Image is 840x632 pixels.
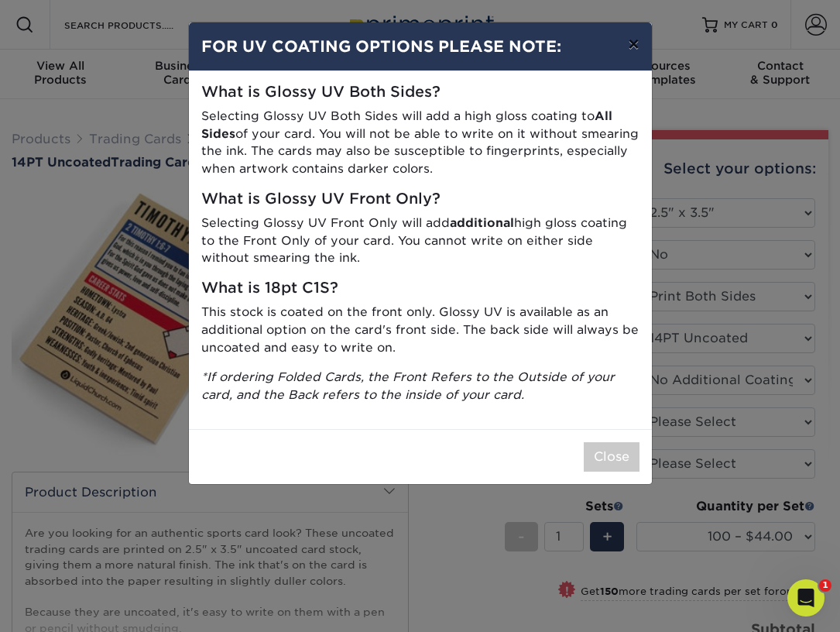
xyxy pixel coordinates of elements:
strong: additional [450,215,514,230]
h5: What is Glossy UV Front Only? [201,191,639,208]
span: 1 [819,579,831,592]
i: *If ordering Folded Cards, the Front Refers to the Outside of your card, and the Back refers to t... [201,369,615,402]
p: This stock is coated on the front only. Glossy UV is available as an additional option on the car... [201,304,639,356]
p: Selecting Glossy UV Both Sides will add a high gloss coating to of your card. You will not be abl... [201,108,639,178]
h5: What is 18pt C1S? [201,280,639,297]
h5: What is Glossy UV Both Sides? [201,84,639,101]
p: Selecting Glossy UV Front Only will add high gloss coating to the Front Only of your card. You ca... [201,215,639,267]
iframe: Intercom live chat [787,579,825,617]
button: Close [584,442,639,472]
button: × [615,22,651,66]
strong: All Sides [201,108,612,141]
h4: FOR UV COATING OPTIONS PLEASE NOTE: [201,35,639,58]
